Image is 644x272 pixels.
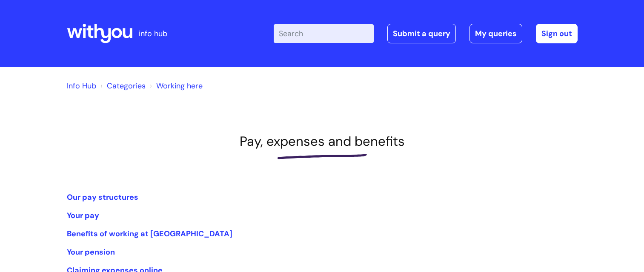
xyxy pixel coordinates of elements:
[274,24,578,43] div: | -
[274,24,374,43] input: Search
[148,79,203,93] li: Working here
[67,81,96,91] a: Info Hub
[139,27,167,40] p: info hub
[536,24,578,43] a: Sign out
[67,210,99,221] a: Your pay
[67,192,138,202] a: Our pay structures
[67,247,115,257] a: Your pension
[387,24,456,43] a: Submit a query
[67,229,232,239] a: Benefits of working at [GEOGRAPHIC_DATA]
[98,79,146,93] li: Solution home
[156,81,203,91] a: Working here
[469,24,522,43] a: My queries
[67,133,578,149] h1: Pay, expenses and benefits
[107,81,146,91] a: Categories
